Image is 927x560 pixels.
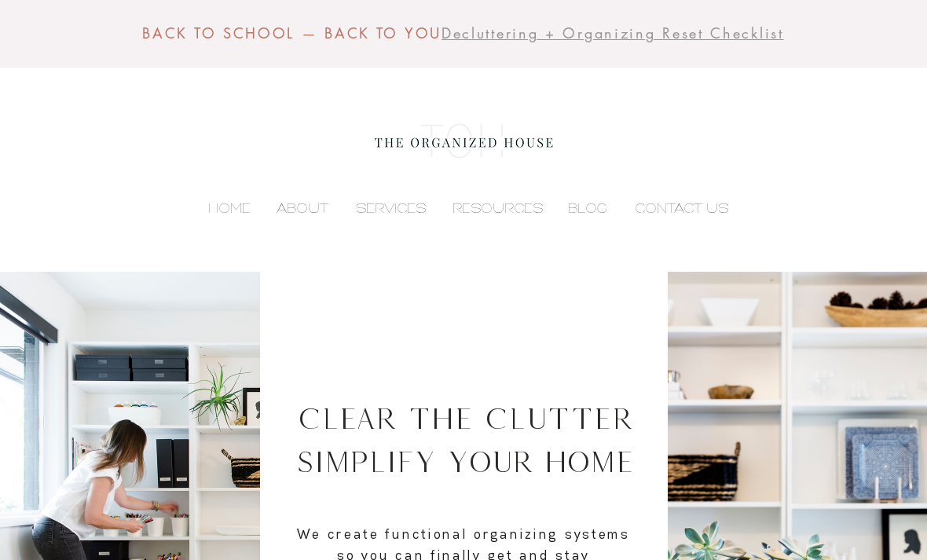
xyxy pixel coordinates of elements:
p: BLOG [560,196,615,220]
a: HOME [190,196,258,220]
p: HOME [200,196,258,220]
img: the organized house [368,110,560,173]
a: CONTACT US [615,196,736,220]
a: Decluttering + Organizing Reset Checklist [442,24,784,42]
p: SERVICES [348,196,434,220]
p: CONTACT US [627,196,736,220]
span: BACK TO SCHOOL — BACK TO YOU [142,24,442,42]
span: Clear The Clutter Simplify Your Home [296,401,634,479]
a: ABOUT [258,196,336,220]
a: RESOURCES [434,196,551,220]
p: RESOURCES [445,196,551,220]
a: SERVICES [336,196,434,220]
a: BLOG [551,196,615,220]
p: ABOUT [269,196,336,220]
span: Decluttering + Organizing Reset Checklist [442,24,784,42]
nav: Site [190,196,736,220]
